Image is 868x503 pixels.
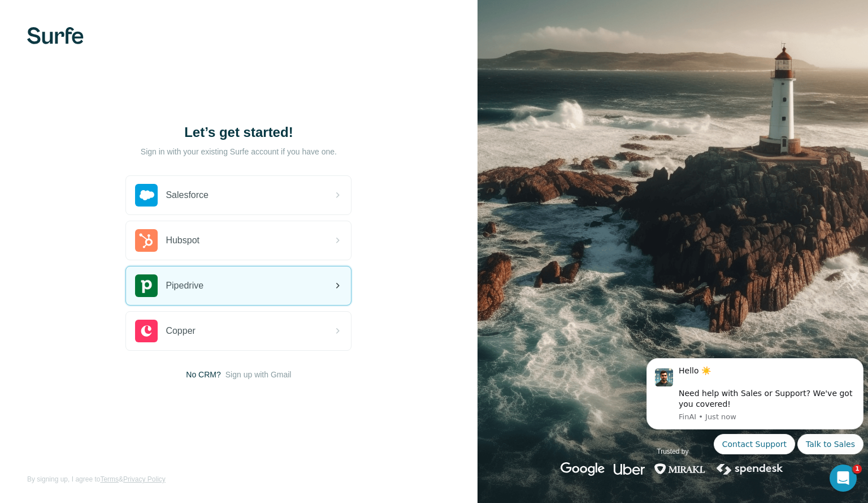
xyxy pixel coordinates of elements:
img: spendesk's logo [715,462,785,476]
iframe: Intercom live chat [830,465,857,492]
a: Privacy Policy [123,475,166,483]
span: Hubspot [166,234,199,247]
span: Salesforce [166,188,209,202]
button: Sign up with Gmail [225,369,292,380]
img: salesforce's logo [135,184,158,207]
span: Copper [166,324,195,338]
span: No CRM? [186,369,220,380]
img: mirakl's logo [654,462,706,476]
span: Pipedrive [166,279,203,293]
a: Terms [100,475,119,483]
img: hubspot's logo [135,229,158,252]
img: pipedrive's logo [135,274,158,297]
p: Sign in with your existing Surfe account if you have one. [141,146,337,157]
span: By signing up, I agree to & [27,474,166,484]
img: copper's logo [135,320,158,342]
img: Surfe's logo [27,27,84,44]
span: 1 [853,465,862,474]
h1: Let’s get started! [125,123,351,141]
img: uber's logo [614,462,645,476]
iframe: Intercom notifications message [642,349,868,461]
img: google's logo [561,462,605,476]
